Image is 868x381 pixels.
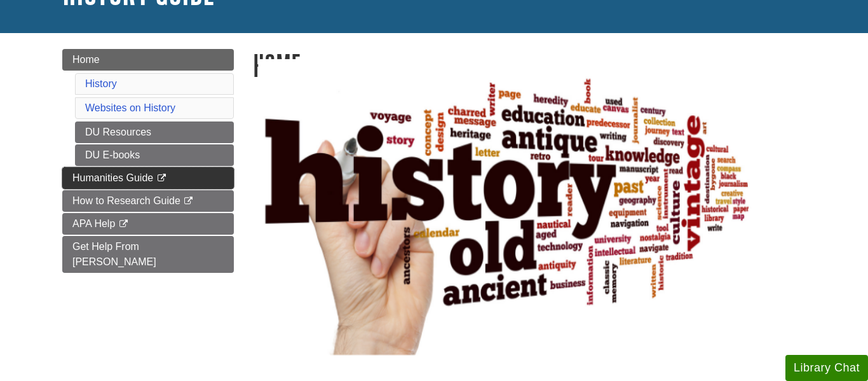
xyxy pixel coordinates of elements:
[72,172,153,183] span: Humanities Guide
[118,220,129,228] i: This link opens in a new window
[62,49,234,273] div: Guide Page Menu
[62,190,234,212] a: How to Research Guide
[62,167,234,189] a: Humanities Guide
[72,218,115,229] span: APA Help
[253,49,806,81] h1: Home
[62,213,234,235] a: APA Help
[75,144,234,166] a: DU E-books
[85,102,175,113] a: Websites on History
[72,54,100,65] span: Home
[62,49,234,71] a: Home
[156,174,167,183] i: This link opens in a new window
[785,355,868,381] button: Library Chat
[72,241,156,267] span: Get Help From [PERSON_NAME]
[183,197,194,205] i: This link opens in a new window
[75,121,234,143] a: DU Resources
[62,236,234,273] a: Get Help From [PERSON_NAME]
[85,78,117,89] a: History
[72,195,180,206] span: How to Research Guide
